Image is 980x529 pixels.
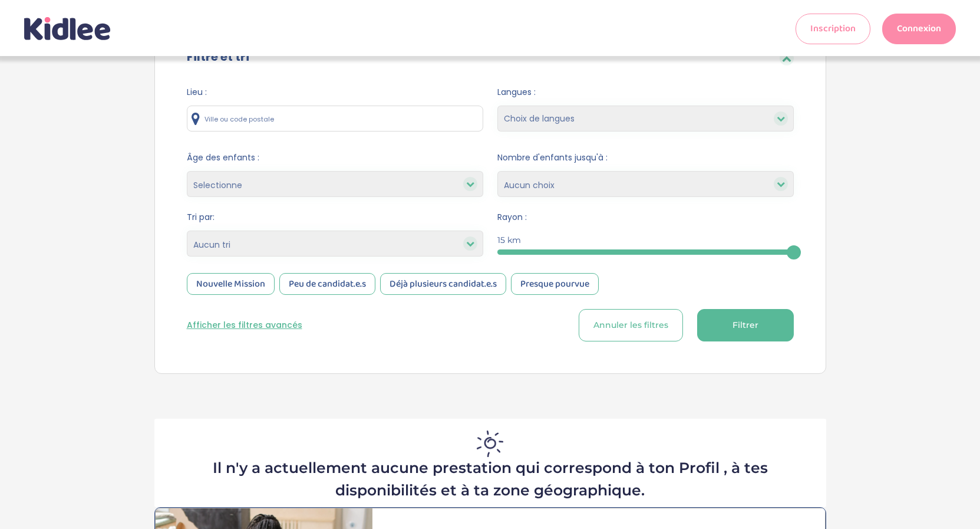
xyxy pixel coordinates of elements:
span: Langues : [497,86,794,98]
button: Filtrer [697,309,794,341]
a: Inscription [796,14,870,44]
div: Déjà plusieurs candidat.e.s [380,273,506,295]
p: Il n'y a actuellement aucune prestation qui correspond à ton Profil , à tes disponibilités et à t... [178,457,803,501]
button: Afficher les filtres avancés [187,319,302,331]
div: Presque pourvue [511,273,599,295]
img: inscription_membre_sun.png [477,431,503,457]
span: Nombre d'enfants jusqu'à : [497,152,794,164]
span: 15 km [497,234,521,247]
span: Filtrer [732,319,758,331]
button: Annuler les filtres [579,309,683,341]
input: Ville ou code postale [187,106,483,132]
div: Nouvelle Mission [187,273,275,295]
span: Âge des enfants : [187,152,483,164]
div: Peu de candidat.e.s [279,273,375,295]
span: Rayon : [497,211,794,224]
span: Tri par: [187,211,483,224]
a: Connexion [882,14,956,44]
span: Lieu : [187,86,483,98]
span: Annuler les filtres [593,319,668,331]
